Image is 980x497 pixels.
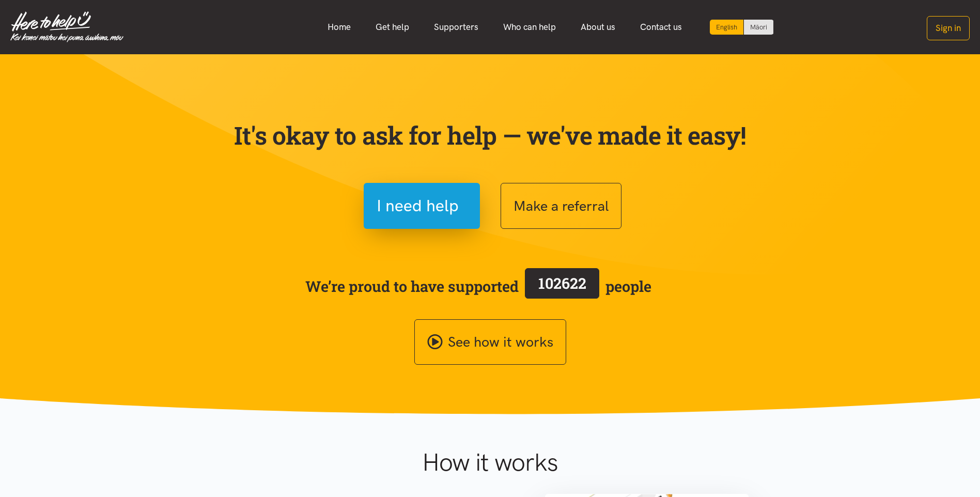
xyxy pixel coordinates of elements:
[927,16,970,40] button: Sign in
[744,20,773,35] a: Switch to Te Reo Māori
[710,20,744,35] div: Current language
[315,16,363,38] a: Home
[377,193,459,219] span: I need help
[364,183,480,229] button: I need help
[414,319,566,365] a: See how it works
[363,16,422,38] a: Get help
[519,266,605,306] a: 102622
[568,16,628,38] a: About us
[305,266,651,306] span: We’re proud to have supported people
[491,16,568,38] a: Who can help
[538,273,586,293] span: 102622
[628,16,694,38] a: Contact us
[422,16,491,38] a: Supporters
[501,183,621,229] button: Make a referral
[10,11,123,42] img: Home
[710,20,774,35] div: Language toggle
[321,447,659,477] h1: How it works
[232,120,749,150] p: It's okay to ask for help — we've made it easy!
